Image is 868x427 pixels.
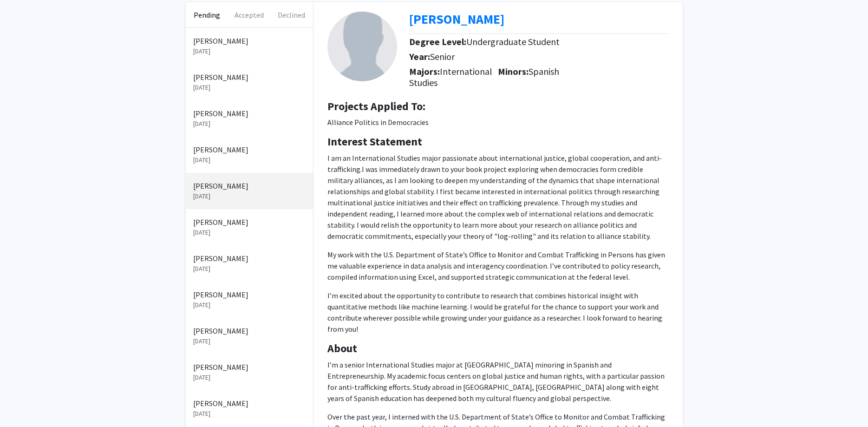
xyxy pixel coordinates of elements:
a: Opens in a new tab [409,11,504,27]
span: Senior [430,51,455,62]
p: I’m a senior International Studies major at [GEOGRAPHIC_DATA] minoring in Spanish and Entrepreneu... [327,359,669,404]
p: [DATE] [193,264,306,274]
span: Spanish [529,66,559,77]
b: Projects Applied To: [327,99,425,113]
b: Interest Statement [327,134,422,149]
p: [PERSON_NAME] [193,361,306,373]
p: [DATE] [193,119,306,129]
b: Majors: [409,66,440,77]
span: International Studies [409,66,492,88]
p: I’m excited about the opportunity to contribute to research that combines historical insight with... [327,290,669,335]
b: Year: [409,51,430,62]
p: [PERSON_NAME] [193,398,306,409]
b: [PERSON_NAME] [409,11,504,27]
p: [DATE] [193,191,306,201]
button: Accepted [228,2,270,27]
span: I was immediately drawn to your book project exploring when democracies form credible military al... [327,164,659,241]
p: [DATE] [193,373,306,382]
p: My work with the U.S. Department of State’s Office to Monitor and Combat Trafficking in Persons h... [327,249,669,282]
p: [DATE] [193,46,306,56]
span: Undergraduate Student [466,36,560,47]
button: Pending [186,2,228,27]
img: Profile Picture [327,12,397,81]
p: [PERSON_NAME] [193,72,306,83]
p: [DATE] [193,228,306,237]
iframe: Chat [7,385,39,420]
p: [DATE] [193,83,306,92]
b: Minors: [498,66,529,77]
button: Declined [270,2,313,27]
p: [PERSON_NAME] [193,144,306,155]
p: [PERSON_NAME] [193,35,306,46]
p: [DATE] [193,409,306,419]
p: Alliance Politics in Democracies [327,117,669,128]
p: [PERSON_NAME] [193,253,306,264]
p: [PERSON_NAME] [193,217,306,228]
p: [PERSON_NAME] [193,108,306,119]
p: [DATE] [193,300,306,310]
b: Degree Level: [409,36,466,47]
p: [DATE] [193,155,306,165]
p: [PERSON_NAME] [193,180,306,191]
p: [PERSON_NAME] [193,289,306,300]
p: [DATE] [193,336,306,346]
p: I am an International Studies major passionate about international justice, global cooperation, a... [327,152,669,242]
p: [PERSON_NAME] [193,325,306,336]
b: About [327,341,357,355]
